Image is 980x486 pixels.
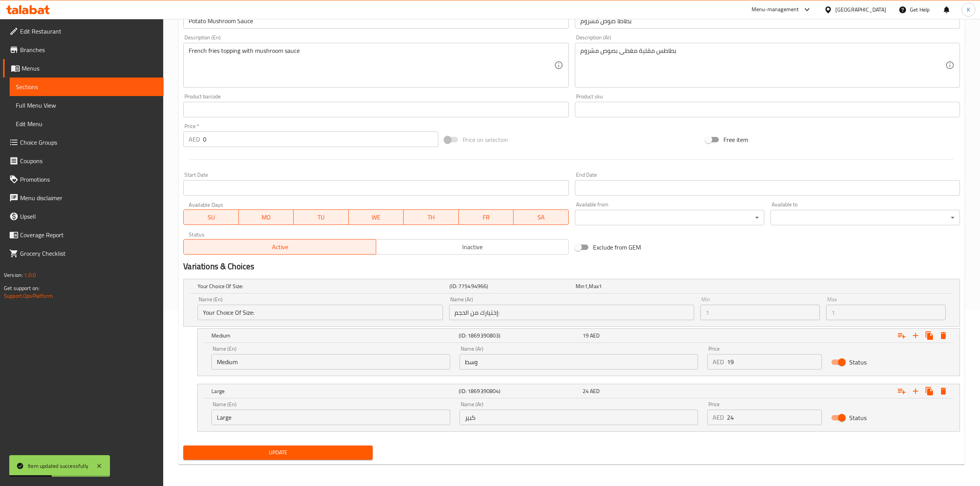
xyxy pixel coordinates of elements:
[20,27,157,36] span: Edit Restaurant
[189,135,200,144] p: AED
[198,329,960,343] div: Expand
[583,386,589,396] span: 24
[770,210,960,225] div: ​
[183,445,373,460] button: Update
[20,230,157,240] span: Coverage Report
[16,101,157,110] span: Full Menu View
[183,209,238,225] button: SU
[3,170,164,189] a: Promotions
[211,354,450,370] input: Enter name En
[575,210,764,225] div: ​
[407,212,456,223] span: TH
[713,357,724,366] p: AED
[909,384,923,398] button: Add new choice
[242,212,291,223] span: MO
[20,175,157,184] span: Promotions
[294,209,349,225] button: TU
[909,329,923,343] button: Add new choice
[575,102,960,117] input: Please enter product sku
[183,261,960,272] h2: Variations & Choices
[460,354,698,370] input: Enter name Ar
[936,384,950,398] button: Delete Large
[10,115,164,133] a: Edit Menu
[211,410,450,425] input: Enter name En
[16,119,157,128] span: Edit Menu
[727,410,822,425] input: Please enter price
[576,281,585,291] span: Min
[583,331,589,341] span: 19
[297,212,346,223] span: TU
[576,282,698,290] div: ,
[593,243,641,252] span: Exclude from GEM
[723,135,748,144] span: Free item
[585,281,588,291] span: 1
[3,59,164,78] a: Menus
[849,413,867,422] span: Status
[849,358,867,367] span: Status
[3,244,164,263] a: Grocery Checklist
[349,209,404,225] button: WE
[20,45,157,54] span: Branches
[4,283,39,293] span: Get support on:
[3,22,164,40] a: Edit Restaurant
[459,332,579,339] h5: (ID: 1869390803)
[4,270,23,280] span: Version:
[713,413,724,422] p: AED
[189,448,367,457] span: Update
[22,64,157,73] span: Menus
[835,5,886,14] div: [GEOGRAPHIC_DATA]
[198,305,443,320] input: Enter name En
[3,133,164,152] a: Choice Groups
[211,332,456,339] h5: Medium
[3,207,164,226] a: Upsell
[203,132,438,147] input: Please enter price
[449,305,694,320] input: Enter name Ar
[20,193,157,202] span: Menu disclaimer
[460,410,698,425] input: Enter name Ar
[16,82,157,91] span: Sections
[211,387,456,395] h5: Large
[3,189,164,207] a: Menu disclaimer
[449,282,572,290] h5: (ID: 775494966)
[20,156,157,165] span: Coupons
[376,239,569,255] button: Inactive
[379,241,566,253] span: Inactive
[404,209,459,225] button: TH
[895,329,909,343] button: Add choice group
[575,13,960,29] input: Enter name Ar
[923,384,936,398] button: Clone new choice
[727,354,822,370] input: Please enter price
[183,102,568,117] input: Please enter product barcode
[28,462,88,470] div: Item updated successfully
[10,96,164,115] a: Full Menu View
[967,5,970,14] span: K
[20,138,157,147] span: Choice Groups
[923,329,936,343] button: Clone new choice
[198,282,446,290] h5: Your Choice Of Size:
[936,329,950,343] button: Delete Medium
[183,13,568,29] input: Enter name En
[514,209,569,225] button: SA
[4,291,53,301] a: Support.OpsPlatform
[187,241,373,253] span: Active
[3,40,164,59] a: Branches
[752,5,799,14] div: Menu-management
[189,47,554,84] textarea: French fries topping with mushroom sauce
[198,384,960,398] div: Expand
[589,281,598,291] span: Max
[183,239,376,255] button: Active
[459,387,579,395] h5: (ID: 1869390804)
[599,281,602,291] span: 1
[24,270,36,280] span: 1.0.0
[239,209,294,225] button: MO
[20,212,157,221] span: Upsell
[187,212,235,223] span: SU
[352,212,401,223] span: WE
[517,212,566,223] span: SA
[462,212,511,223] span: FR
[590,386,600,396] span: AED
[10,78,164,96] a: Sections
[20,249,157,258] span: Grocery Checklist
[459,209,514,225] button: FR
[580,47,945,84] textarea: بطاطس مقلية مغطى بصوص مشروم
